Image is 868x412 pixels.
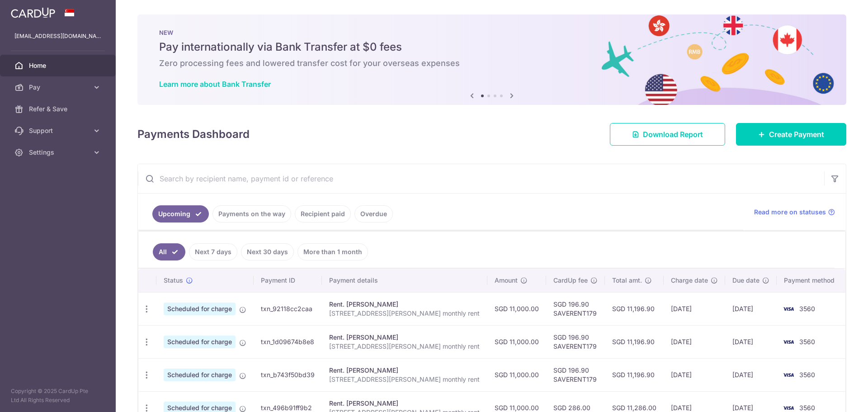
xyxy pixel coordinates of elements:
p: [STREET_ADDRESS][PERSON_NAME] monthly rent [329,375,480,384]
span: Support [29,126,89,135]
td: [DATE] [725,325,777,358]
span: Read more on statuses [754,208,826,217]
th: Payment ID [254,269,322,292]
td: [DATE] [725,292,777,325]
td: SGD 11,000.00 [487,325,546,358]
img: Bank Card [779,369,797,380]
span: Scheduled for charge [164,336,236,348]
span: Scheduled for charge [164,303,236,315]
span: Create Payment [769,129,824,140]
td: [DATE] [725,358,777,391]
span: Status [164,276,183,285]
img: CardUp [11,7,55,18]
td: SGD 11,000.00 [487,292,546,325]
td: SGD 11,196.90 [605,292,664,325]
span: 3560 [799,404,815,412]
td: txn_1d09674b8e8 [254,325,322,358]
h4: Payments Dashboard [137,126,250,142]
span: 3560 [799,371,815,379]
div: Rent. [PERSON_NAME] [329,333,480,342]
span: Download Report [643,129,703,140]
span: Settings [29,148,89,157]
img: Bank transfer banner [137,14,846,105]
th: Payment method [777,269,845,292]
p: [STREET_ADDRESS][PERSON_NAME] monthly rent [329,309,480,318]
a: Overdue [354,205,393,223]
th: Payment details [322,269,487,292]
a: Download Report [610,123,725,146]
span: CardUp fee [553,276,588,285]
a: Recipient paid [295,205,351,223]
input: Search by recipient name, payment id or reference [138,164,824,193]
p: [STREET_ADDRESS][PERSON_NAME] monthly rent [329,342,480,351]
a: Read more on statuses [754,208,835,217]
p: [EMAIL_ADDRESS][DOMAIN_NAME] [14,32,101,41]
td: SGD 11,000.00 [487,358,546,391]
div: Rent. [PERSON_NAME] [329,300,480,309]
span: Scheduled for charge [164,369,236,381]
a: Upcoming [152,205,209,223]
div: Rent. [PERSON_NAME] [329,399,480,408]
td: [DATE] [664,325,725,358]
p: NEW [159,29,825,36]
td: txn_b743f50bd39 [254,358,322,391]
span: 3560 [799,338,815,346]
a: Next 7 days [189,243,237,260]
img: Bank Card [779,303,797,314]
td: [DATE] [664,358,725,391]
div: Rent. [PERSON_NAME] [329,366,480,375]
h6: Zero processing fees and lowered transfer cost for your overseas expenses [159,58,825,69]
a: Next 30 days [241,243,294,260]
td: SGD 196.90 SAVERENT179 [546,358,605,391]
span: Home [29,61,89,70]
span: Pay [29,83,89,92]
a: Learn more about Bank Transfer [159,80,271,89]
a: Payments on the way [212,205,291,223]
h5: Pay internationally via Bank Transfer at $0 fees [159,40,825,54]
a: More than 1 month [297,243,368,260]
span: Refer & Save [29,104,89,114]
a: All [153,243,185,260]
span: Charge date [671,276,708,285]
td: SGD 196.90 SAVERENT179 [546,325,605,358]
img: Bank Card [779,336,797,347]
td: txn_92118cc2caa [254,292,322,325]
span: 3560 [799,305,815,313]
td: [DATE] [664,292,725,325]
span: Total amt. [612,276,642,285]
td: SGD 196.90 SAVERENT179 [546,292,605,325]
td: SGD 11,196.90 [605,358,664,391]
span: Due date [732,276,759,285]
td: SGD 11,196.90 [605,325,664,358]
span: Amount [495,276,518,285]
a: Create Payment [736,123,846,146]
